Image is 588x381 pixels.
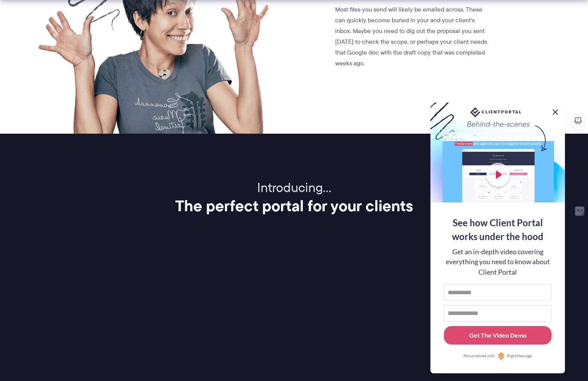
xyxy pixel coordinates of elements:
[497,352,505,360] img: Personalized with RightMessage
[444,247,551,277] div: Get an in-depth video covering everything you need to know about Client Portal
[444,352,551,360] a: Personalized withRightMessage
[444,326,551,345] button: Get The Video Demo
[444,216,551,244] div: See how Client Portal works under the hood
[42,180,546,196] p: Introducing…
[463,353,495,359] span: Personalized with
[335,4,491,69] p: Most files you send will likely be emailed across. These can quickly become buried in your and yo...
[469,331,527,340] div: Get The Video Demo
[507,353,532,359] span: RightMessage
[42,196,546,215] h2: The perfect portal for your clients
